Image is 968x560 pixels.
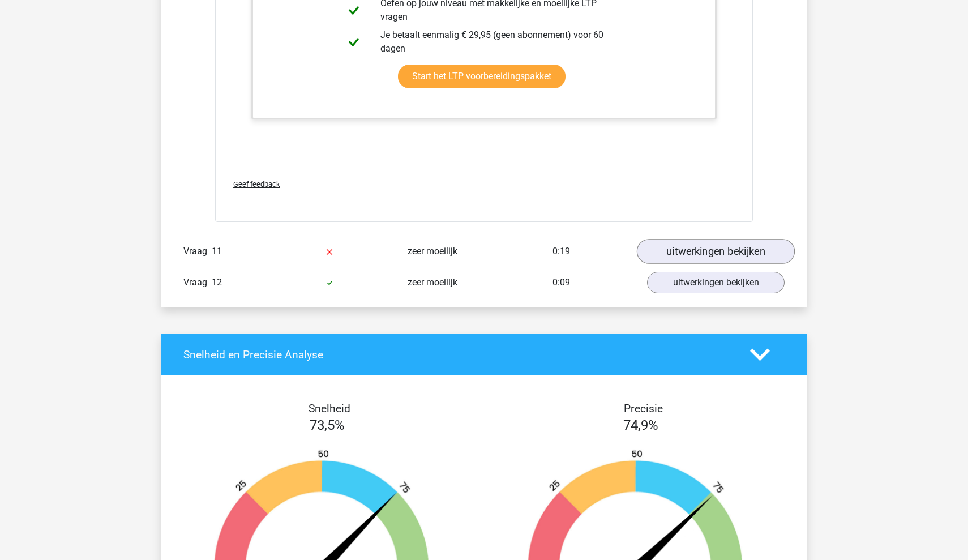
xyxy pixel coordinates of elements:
span: zeer moeilijk [408,246,457,257]
a: Start het LTP voorbereidingspakket [398,65,566,88]
span: 73,5% [310,417,345,433]
span: Vraag [183,245,212,258]
a: uitwerkingen bekijken [637,239,795,264]
span: 12 [212,277,222,288]
span: 74,9% [623,417,658,433]
h4: Snelheid en Precisie Analyse [183,348,733,361]
h4: Snelheid [183,402,476,415]
a: uitwerkingen bekijken [647,272,785,293]
span: 0:09 [552,277,570,288]
span: 0:19 [552,246,570,257]
span: 11 [212,246,222,257]
span: Geef feedback [233,180,280,189]
span: Vraag [183,276,212,289]
span: zeer moeilijk [408,277,457,288]
h4: Precisie [497,402,789,415]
